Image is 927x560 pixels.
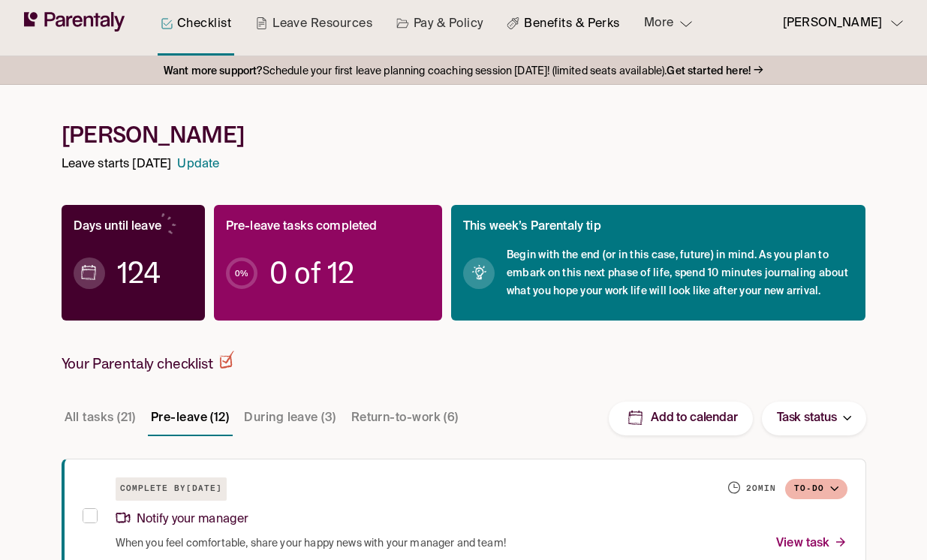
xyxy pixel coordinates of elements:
button: Pre-leave (12) [148,400,232,436]
p: Add to calendar [651,411,738,426]
p: → [754,60,763,82]
h2: Your Parentaly checklist [62,351,234,373]
strong: Want more support? [164,66,263,77]
strong: Get started here! [667,66,751,77]
p: Days until leave [74,217,161,237]
p: This week’s Parentaly tip [463,217,601,237]
span: Begin with the end (or in this case, future) in mind. As you plan to embark on this next phase of... [507,246,854,300]
p: Notify your manager [116,510,249,530]
span: When you feel comfortable, share your happy news with your manager and team! [116,536,506,551]
button: All tasks (21) [62,400,139,436]
a: Want more support?Schedule your first leave planning coaching session [DATE]! (limited seats avai... [164,62,763,82]
button: During leave (3) [241,400,339,436]
p: [PERSON_NAME] [783,14,882,34]
p: Task status [777,408,837,429]
span: Schedule your first leave planning coaching session [DATE]! (limited seats available). [164,62,751,82]
h6: Complete by [DATE] [116,477,227,501]
div: Task stage tabs [62,400,465,436]
button: To-do [785,479,847,499]
button: Add to calendar [609,402,753,435]
h1: [PERSON_NAME] [62,121,866,149]
span: 124 [117,266,161,281]
button: Return-to-work (6) [348,400,462,436]
h6: 20 min [746,483,776,495]
span: 0 of 12 [269,266,354,281]
p: View task [776,534,847,554]
button: Task status [762,402,866,435]
p: Pre-leave tasks completed [226,217,378,237]
a: Update [177,155,219,175]
p: Leave starts [DATE] [62,155,172,175]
